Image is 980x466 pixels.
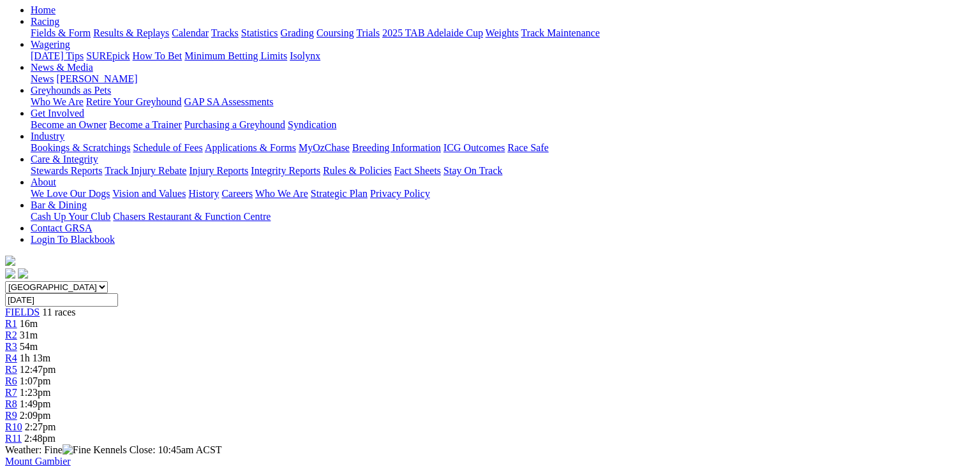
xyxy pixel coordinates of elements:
a: Syndication [288,119,336,130]
a: Rules & Policies [323,165,392,176]
div: Greyhounds as Pets [31,96,975,108]
a: Wagering [31,39,70,50]
a: Results & Replays [93,27,169,38]
span: Kennels Close: 10:45am ACST [93,444,221,455]
div: Get Involved [31,119,975,131]
span: FIELDS [5,307,40,317]
a: Bar & Dining [31,200,87,210]
span: Weather: Fine [5,444,93,455]
a: News & Media [31,62,93,73]
a: Weights [486,27,519,38]
div: About [31,188,975,200]
a: We Love Our Dogs [31,188,110,199]
a: History [188,188,219,199]
a: Become a Trainer [109,119,182,130]
span: 2:09pm [20,410,51,421]
a: R9 [5,410,17,421]
span: 31m [20,330,38,340]
a: R7 [5,387,17,398]
a: Purchasing a Greyhound [184,119,285,130]
a: Who We Are [255,188,308,199]
a: Minimum Betting Limits [184,50,287,61]
a: Fact Sheets [394,165,441,176]
span: R4 [5,353,17,363]
a: Login To Blackbook [31,234,115,245]
a: Isolynx [290,50,320,61]
a: Trials [356,27,380,38]
a: R8 [5,398,17,409]
img: logo-grsa-white.png [5,256,15,266]
div: Care & Integrity [31,165,975,177]
a: Grading [281,27,314,38]
a: Contact GRSA [31,222,92,233]
div: Wagering [31,50,975,62]
a: Who We Are [31,96,84,107]
a: Cash Up Your Club [31,211,110,222]
a: R2 [5,330,17,340]
span: 11 races [42,307,75,317]
a: ICG Outcomes [443,142,505,153]
span: 12:47pm [20,364,56,375]
span: 54m [20,341,38,352]
a: Greyhounds as Pets [31,85,111,96]
a: Chasers Restaurant & Function Centre [113,211,271,222]
a: Home [31,4,56,15]
a: R3 [5,341,17,352]
a: Careers [221,188,253,199]
img: facebook.svg [5,268,15,279]
div: Bar & Dining [31,211,975,222]
a: Vision and Values [112,188,186,199]
div: Racing [31,27,975,39]
img: Fine [63,444,91,456]
a: GAP SA Assessments [184,96,274,107]
a: R6 [5,375,17,386]
span: 16m [20,318,38,329]
div: Industry [31,142,975,154]
a: Fields & Form [31,27,91,38]
a: Racing [31,16,59,27]
a: Stewards Reports [31,165,102,176]
a: Applications & Forms [205,142,296,153]
a: SUREpick [86,50,130,61]
a: R11 [5,433,22,444]
a: Breeding Information [352,142,441,153]
a: Track Maintenance [521,27,600,38]
a: R5 [5,364,17,375]
span: 1:07pm [20,375,51,386]
a: Race Safe [507,142,548,153]
span: 2:48pm [24,433,56,444]
a: R10 [5,421,22,432]
a: Bookings & Scratchings [31,142,130,153]
span: 1h 13m [20,353,50,363]
a: How To Bet [133,50,182,61]
a: Care & Integrity [31,154,98,164]
a: [DATE] Tips [31,50,84,61]
span: R1 [5,318,17,329]
a: MyOzChase [299,142,350,153]
a: News [31,73,54,84]
a: [PERSON_NAME] [56,73,137,84]
div: News & Media [31,73,975,85]
a: Privacy Policy [370,188,430,199]
a: Schedule of Fees [133,142,202,153]
a: Tracks [211,27,239,38]
a: 2025 TAB Adelaide Cup [382,27,483,38]
a: About [31,177,56,187]
a: Get Involved [31,108,84,119]
span: 1:23pm [20,387,51,398]
img: twitter.svg [18,268,28,279]
a: Calendar [172,27,209,38]
a: Coursing [316,27,354,38]
input: Select date [5,293,118,307]
a: Injury Reports [189,165,248,176]
span: 2:27pm [25,421,56,432]
a: Track Injury Rebate [105,165,186,176]
a: Strategic Plan [311,188,367,199]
